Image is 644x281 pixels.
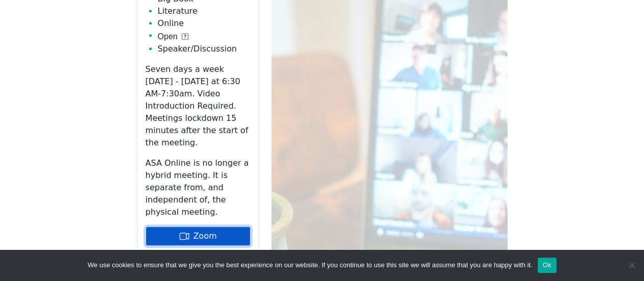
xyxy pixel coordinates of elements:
[158,31,188,43] button: Open
[158,17,250,30] li: Online
[146,157,250,218] p: ASA Online is no longer a hybrid meeting. It is separate from, and independent of, the physical m...
[158,31,178,43] span: Open
[146,226,250,246] a: Zoom
[158,5,250,17] li: Literature
[538,258,556,273] button: Ok
[146,63,250,149] p: Seven days a week [DATE] - [DATE] at 6:30 AM-7:30am. Video Introduction Required. Meetings lockdo...
[158,43,250,55] li: Speaker/Discussion
[146,248,250,273] p: Meeting ID: 858 5781 3993 Passcode: 808
[88,260,532,270] span: We use cookies to ensure that we give you the best experience on our website. If you continue to ...
[626,260,636,270] span: No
